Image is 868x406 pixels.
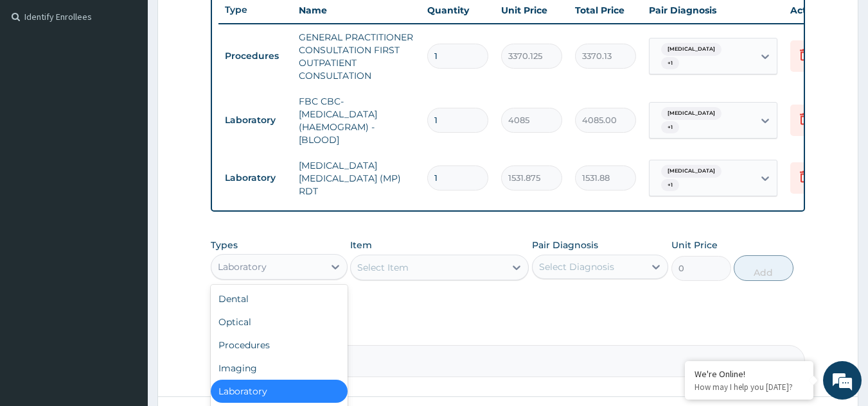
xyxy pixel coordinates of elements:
[661,165,722,178] span: [MEDICAL_DATA]
[357,261,409,274] div: Select Item
[734,255,793,281] button: Add
[661,43,722,56] span: [MEDICAL_DATA]
[695,368,804,380] div: We're Online!
[539,260,614,273] div: Select Diagnosis
[211,310,348,334] div: Optical
[211,240,238,251] label: Types
[218,166,292,190] td: Laboratory
[6,270,245,315] textarea: Type your message and hit 'Enter'
[350,239,372,251] label: Item
[211,6,242,37] div: Minimize live chat window
[661,107,722,120] span: [MEDICAL_DATA]
[661,121,679,134] span: + 1
[24,64,52,96] img: d_794563401_company_1708531726252_794563401
[661,179,679,192] span: + 1
[211,334,348,357] div: Procedures
[211,357,348,380] div: Imaging
[75,121,177,251] span: We're online!
[218,108,292,132] td: Laboratory
[532,239,598,251] label: Pair Diagnosis
[218,260,267,273] div: Laboratory
[218,44,292,68] td: Procedures
[211,327,806,338] label: Comment
[661,57,679,70] span: + 1
[211,287,348,310] div: Dental
[292,153,421,204] td: [MEDICAL_DATA] [MEDICAL_DATA] (MP) RDT
[211,380,348,403] div: Laboratory
[292,89,421,153] td: FBC CBC-[MEDICAL_DATA] (HAEMOGRAM) - [BLOOD]
[671,239,718,251] label: Unit Price
[67,72,216,89] div: Chat with us now
[695,382,804,393] p: How may I help you today?
[292,24,421,89] td: GENERAL PRACTITIONER CONSULTATION FIRST OUTPATIENT CONSULTATION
